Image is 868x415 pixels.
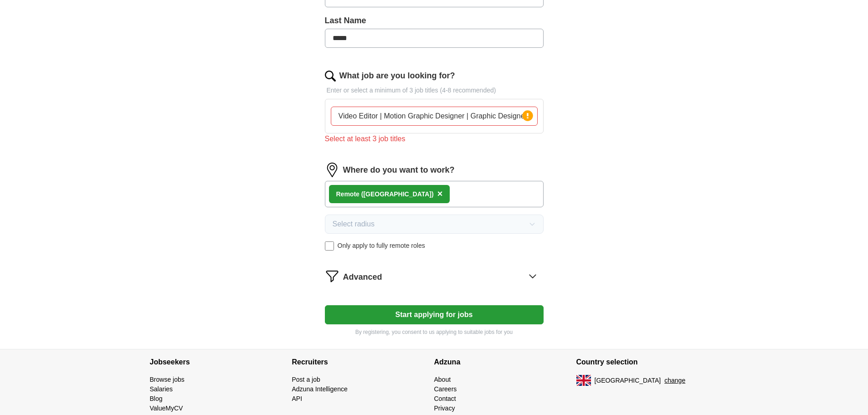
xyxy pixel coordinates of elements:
img: filter [325,269,339,283]
a: About [434,376,451,383]
label: Last Name [325,15,544,27]
button: × [437,187,443,201]
span: Select radius [333,219,375,230]
span: Advanced [343,271,382,283]
a: Post a job [292,376,320,383]
a: Browse jobs [150,376,185,383]
div: Select at least 3 job titles [325,133,544,144]
button: Select radius [325,215,544,234]
div: Domain: [DOMAIN_NAME] [24,24,100,31]
img: logo_orange.svg [15,15,22,22]
a: Salaries [150,385,173,393]
img: website_grey.svg [15,24,22,31]
img: location.png [325,163,339,177]
p: By registering, you consent to us applying to suitable jobs for you [325,328,544,336]
a: Privacy [434,405,455,412]
a: Contact [434,395,456,402]
input: Type a job title and press enter [331,107,538,126]
div: Remote ([GEOGRAPHIC_DATA]) [336,190,434,199]
div: Domain Overview [35,54,82,60]
button: change [664,376,685,385]
img: UK flag [576,375,591,386]
span: × [437,189,443,199]
a: Blog [150,395,163,402]
span: Only apply to fully remote roles [338,241,425,251]
div: v 4.0.25 [26,15,45,22]
h4: Country selection [576,349,719,375]
a: API [292,395,303,402]
div: Keywords by Traffic [101,54,154,60]
label: What job are you looking for? [339,70,455,82]
input: Only apply to fully remote roles [325,241,334,251]
a: Adzuna Intelligence [292,385,348,393]
a: Careers [434,385,457,393]
span: [GEOGRAPHIC_DATA] [595,376,661,385]
img: tab_domain_overview_orange.svg [25,53,32,60]
p: Enter or select a minimum of 3 job titles (4-8 recommended) [325,86,544,95]
a: ValueMyCV [150,405,183,412]
label: Where do you want to work? [343,164,455,176]
button: Start applying for jobs [325,305,544,324]
img: search.png [325,71,336,82]
img: tab_keywords_by_traffic_grey.svg [91,53,98,60]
